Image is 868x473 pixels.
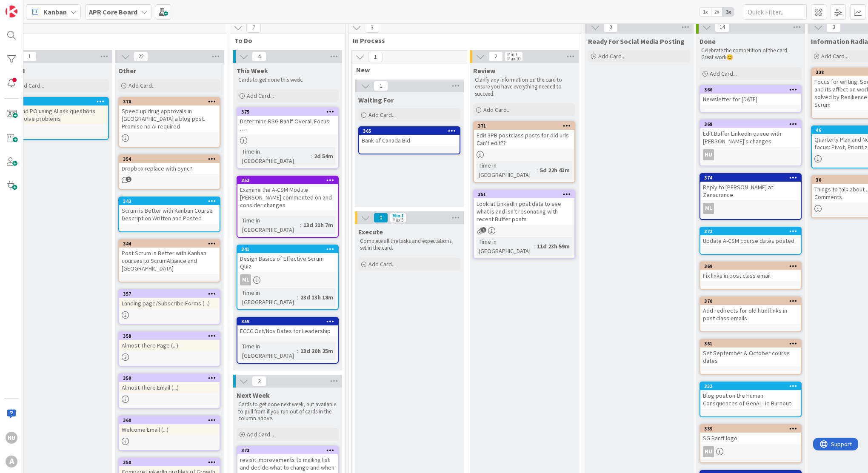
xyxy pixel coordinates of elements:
span: 😊 [726,54,733,61]
div: HU [6,432,17,444]
div: 369Fix links in post class email [700,262,801,281]
span: 3 [826,22,841,32]
div: 352 [700,382,801,390]
a: 372Update A-CSM course dates posted [700,227,802,255]
div: 374 [700,174,801,182]
a: 344Post Scrum is Better with Kanban courses to ScrumAlliance and [GEOGRAPHIC_DATA] [118,239,220,282]
div: ECCC Oct/Nov Dates for Leadership [237,325,338,336]
span: Next Week [237,391,270,399]
a: 359Almost There Email (...) [118,373,220,409]
div: 360 [119,416,220,424]
a: 376Speed up drug approvals in [GEOGRAPHIC_DATA] a blog post. Promise no AI required [118,97,220,148]
div: Landing page/Subscribe Forms (...) [119,298,220,309]
div: Bank of Canada Bid [359,135,460,146]
div: 370 [704,298,801,304]
div: 339SG Banff logo [700,425,801,444]
div: 351 [478,191,574,197]
div: HU [703,149,714,160]
div: HU [700,446,801,457]
div: 371Edit 3PB postclass posts for old urls - Can't edit?? [474,122,574,148]
span: : [297,346,298,356]
a: 375Determine RSG Banff Overall Focus ….Time in [GEOGRAPHIC_DATA]:2d 54m [237,107,339,169]
div: Almost There Page (...) [119,340,220,351]
span: 2 [488,51,503,62]
div: 339 [704,426,801,432]
span: Add Card... [128,82,156,89]
div: 357 [123,291,220,297]
a: 366Newsletter for [DATE] [700,85,802,113]
p: Complete all the tasks and expectations set in the card. [360,238,459,252]
div: Time in [GEOGRAPHIC_DATA] [240,342,297,360]
div: 360Welcome Email (...) [119,416,220,435]
div: 366 [700,86,801,94]
a: 361Set September & October course dates [700,339,802,375]
div: Determine RSG Banff Overall Focus …. [237,116,338,134]
span: New [356,66,456,74]
div: 343 [119,197,220,205]
div: 353 [237,177,338,184]
div: ML [240,274,251,285]
div: 374Reply to [PERSON_NAME] at Zensurance [700,174,801,200]
div: Blog post on the Human Consquences of GenAI - ie Burnout [700,390,801,409]
a: 353Examine the A-CSM Module [PERSON_NAME] commented on and consider changesTime in [GEOGRAPHIC_DA... [237,176,339,238]
div: 371 [478,123,574,129]
div: 361Set September & October course dates [700,340,801,366]
div: 372 [704,228,801,234]
input: Quick Filter... [743,4,807,20]
div: 5d 22h 43m [538,165,572,175]
div: 357Landing page/Subscribe Forms (...) [119,290,220,309]
div: 11d 23h 59m [535,242,572,251]
span: 1 [374,81,388,91]
div: 359 [119,374,220,382]
div: 370 [700,297,801,305]
div: 355 [237,318,338,325]
div: 365Bank of Canada Bid [359,127,460,146]
div: 358 [119,332,220,340]
p: Celebrate the competition of the card. Great work [701,47,800,61]
a: 371Edit 3PB postclass posts for old urls - Can't edit??Time in [GEOGRAPHIC_DATA]:5d 22h 43m [473,121,575,183]
a: 358Almost There Page (...) [118,331,220,367]
span: 2x [711,8,722,16]
a: 357Landing page/Subscribe Forms (...) [118,289,220,325]
span: 1 [368,52,383,62]
span: Execute [358,228,383,236]
div: 341 [241,246,338,252]
div: 366Newsletter for [DATE] [700,86,801,105]
div: 361 [700,340,801,348]
div: Min 1 [507,52,517,57]
div: 376 [123,99,220,105]
div: Time in [GEOGRAPHIC_DATA] [240,216,300,234]
div: 341 [237,245,338,253]
span: 3x [722,8,734,16]
div: 368Edit Buffer LinkedIn queue with [PERSON_NAME]'s changes [700,120,801,147]
span: This Week [237,66,268,75]
span: Add Card... [821,52,848,60]
div: 373revisit improvements to mailing list and decide what to change and when [237,447,338,473]
div: 352Blog post on the Human Consquences of GenAI - ie Burnout [700,382,801,409]
a: 365Bank of Canada Bid [358,126,460,154]
div: Look at LinkedIn post data to see what is and isn't resonating with recent Buffer posts [474,198,574,225]
span: : [311,151,312,161]
span: 1 [22,51,37,62]
a: 341Design Basics of Effective Scrum QuizMLTime in [GEOGRAPHIC_DATA]:23d 13h 18m [237,245,339,310]
span: : [297,293,298,302]
span: Other [118,66,136,75]
div: 374 [704,175,801,181]
div: 350 [119,459,220,466]
span: 14 [715,22,729,32]
div: Design Basics of Effective Scrum Quiz [237,253,338,272]
div: Time in [GEOGRAPHIC_DATA] [477,161,537,180]
div: Almost There Email (...) [119,382,220,393]
div: 339 [700,425,801,433]
div: 353Examine the A-CSM Module [PERSON_NAME] commented on and consider changes [237,177,338,211]
a: 369Fix links in post class email [700,262,802,290]
a: 355ECCC Oct/Nov Dates for LeadershipTime in [GEOGRAPHIC_DATA]:13d 20h 25m [237,317,339,364]
div: Reply to [PERSON_NAME] at Zensurance [700,182,801,200]
div: 350 [123,459,220,465]
div: 359 [123,375,220,381]
span: Kanban [43,7,67,17]
div: Min 1 [392,214,404,218]
div: ML [237,274,338,285]
div: ML [703,203,714,214]
p: Clarify any information on the card to ensure you have everything needed to succeed. [475,77,574,97]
